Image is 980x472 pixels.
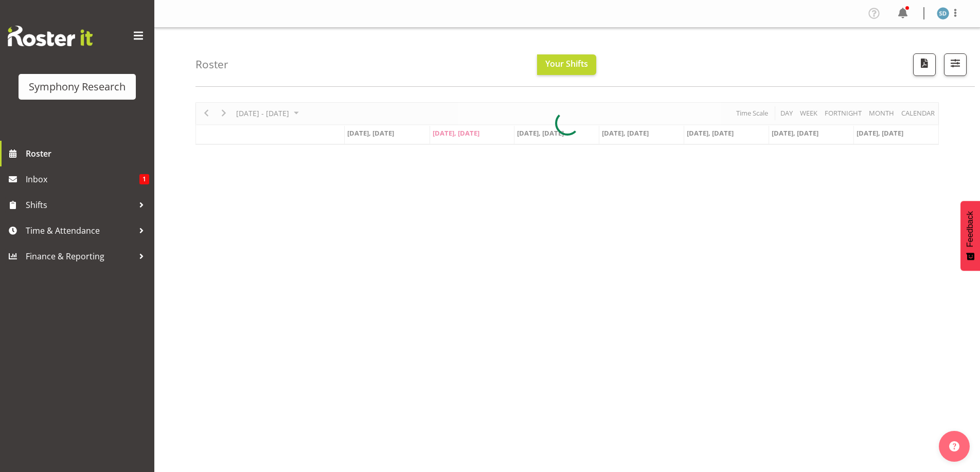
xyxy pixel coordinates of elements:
[537,54,596,75] button: Your Shifts
[545,58,588,69] span: Your Shifts
[29,79,126,95] div: Symphony Research
[26,223,134,238] span: Time & Attendance
[966,211,975,247] span: Feedback
[944,53,967,76] button: Filter Shifts
[960,201,980,271] button: Feedback - Show survey
[195,59,228,70] h4: Roster
[26,197,134,213] span: Shifts
[949,441,959,451] img: help-xxl-2.png
[913,53,936,76] button: Download a PDF of the roster according to the set date range.
[26,146,149,161] span: Roster
[8,26,93,46] img: Rosterit website logo
[937,7,949,20] img: shareen-davis1939.jpg
[26,172,139,187] span: Inbox
[139,174,149,184] span: 1
[26,249,134,264] span: Finance & Reporting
